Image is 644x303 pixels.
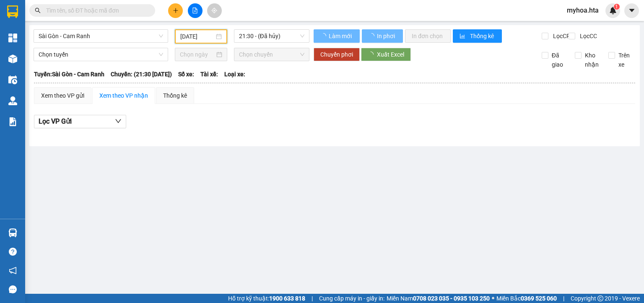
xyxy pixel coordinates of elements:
button: Làm mới [314,29,360,43]
span: Cung cấp máy in - giấy in: [319,294,384,303]
span: Tài xế: [200,70,218,79]
img: warehouse-icon [8,228,17,237]
span: Loại xe: [224,70,245,79]
img: warehouse-icon [8,75,17,84]
button: In đơn chọn [405,29,451,43]
span: Chọn tuyến [39,48,163,61]
span: ⚪️ [492,297,494,300]
span: Chuyến: (21:30 [DATE]) [111,70,172,79]
div: Xem theo VP gửi [41,91,84,100]
span: Lọc CC [576,31,598,41]
span: Sài Gòn - Cam Ranh [39,30,163,42]
span: plus [173,8,179,13]
button: caret-down [624,3,639,18]
span: 21:30 - (Đã hủy) [239,30,305,42]
span: Làm mới [329,31,353,41]
span: Trên xe [615,51,636,69]
span: | [312,294,313,303]
img: warehouse-icon [8,54,17,63]
span: notification [9,267,17,275]
sup: 1 [614,4,620,10]
button: Lọc VP Gửi [34,115,126,128]
input: 10/08/2025 [180,32,214,41]
span: Lọc VP Gửi [39,116,72,127]
img: dashboard-icon [8,34,17,42]
span: Hỗ trợ kỹ thuật: [228,294,305,303]
div: Thống kê [163,91,187,100]
button: bar-chartThống kê [453,29,502,43]
span: Chọn chuyến [239,48,305,61]
strong: 0708 023 035 - 0935 103 250 [413,295,490,302]
button: plus [168,3,183,18]
span: aim [211,8,217,13]
strong: 0369 525 060 [521,295,557,302]
img: icon-new-feature [609,7,617,14]
input: Chọn ngày [180,50,214,59]
span: Đã giao [548,51,569,69]
button: aim [207,3,222,18]
button: In phơi [362,29,403,43]
span: message [9,285,17,293]
span: Số xe: [178,70,194,79]
input: Tìm tên, số ĐT hoặc mã đơn [46,6,145,15]
img: logo-vxr [7,5,18,18]
span: Thống kê [470,31,495,41]
span: | [563,294,564,303]
button: Chuyển phơi [314,48,360,61]
span: file-add [192,8,198,13]
span: loading [369,33,376,39]
img: solution-icon [8,117,17,126]
button: file-add [188,3,203,18]
strong: 1900 633 818 [269,295,305,302]
span: 1 [615,4,618,10]
button: Xuất Excel [361,48,411,61]
span: caret-down [628,7,636,14]
img: warehouse-icon [8,96,17,105]
span: Kho nhận [582,51,602,69]
b: Tuyến: Sài Gòn - Cam Ranh [34,71,104,78]
span: myhoa.hta [560,5,605,16]
span: bar-chart [460,33,467,40]
span: Miền Bắc [496,294,557,303]
div: Xem theo VP nhận [99,91,148,100]
span: search [35,8,41,13]
span: Lọc CR [550,31,571,41]
span: copyright [597,295,603,301]
span: Miền Nam [387,294,490,303]
span: In phơi [377,31,396,41]
span: down [115,118,122,124]
span: question-circle [9,248,17,256]
span: loading [320,33,327,39]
